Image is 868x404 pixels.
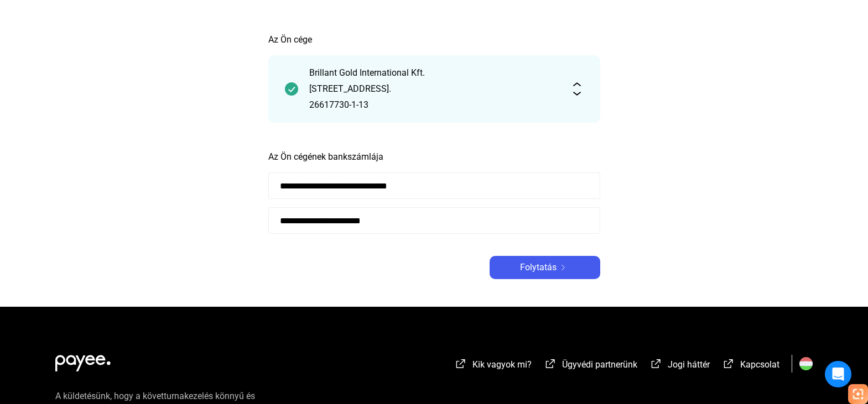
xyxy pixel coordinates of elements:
[562,359,637,370] font: Ügyvédi partnerünk
[490,256,600,279] button: Folytatásjobbra nyíl-fehér
[649,361,710,371] a: külső-link-fehérJogi háttér
[309,83,391,94] font: [STREET_ADDRESS].
[309,99,368,110] font: 26617730-1-13
[557,265,570,270] img: jobbra nyíl-fehér
[722,358,735,369] img: külső-link-fehér
[472,359,532,370] font: Kik vagyok mi?
[285,82,298,96] img: pipa-sötétebb-zöld-kör
[454,358,467,369] img: külső-link-fehér
[544,358,557,369] img: külső-link-fehér
[309,67,425,78] font: Brillant Gold International Kft.
[544,361,637,371] a: külső-link-fehérÜgyvédi partnerünk
[722,361,779,371] a: külső-link-fehérKapcsolat
[454,361,532,371] a: külső-link-fehérKik vagyok mi?
[520,262,557,272] font: Folytatás
[55,349,111,371] img: white-payee-white-dot.svg
[740,359,779,370] font: Kapcsolat
[799,357,813,370] img: HU.svg
[668,359,710,370] font: Jogi háttér
[268,34,312,45] font: Az Ön cége
[570,82,584,96] img: kibontás
[268,151,383,162] font: Az Ön cégének bankszámlája
[825,361,851,387] div: Intercom Messenger megnyitása
[649,358,663,369] img: külső-link-fehér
